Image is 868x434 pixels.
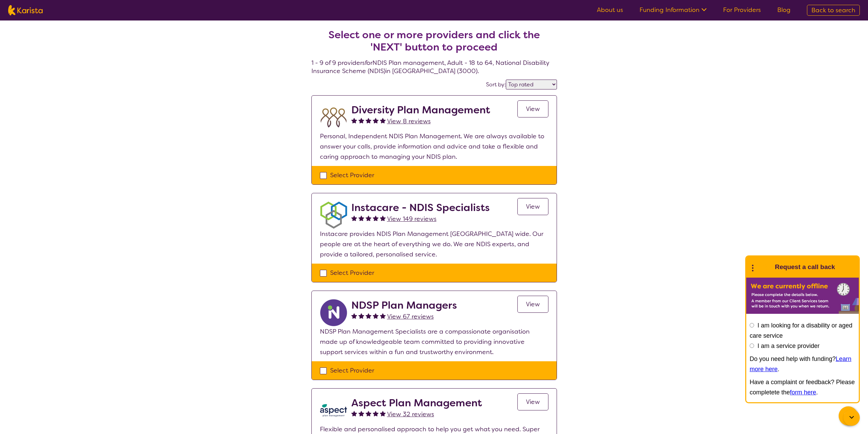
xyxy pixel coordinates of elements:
[526,300,540,308] span: View
[320,299,347,326] img: ryxpuxvt8mh1enfatjpo.png
[358,117,364,123] img: fullstar
[387,214,437,224] a: View 149 reviews
[351,104,490,116] h2: Diversity Plan Management
[351,117,357,123] img: fullstar
[526,202,540,211] span: View
[807,5,860,16] a: Back to search
[380,410,386,416] img: fullstar
[775,262,835,272] h1: Request a call back
[320,326,548,357] p: NDSP Plan Management Specialists are a compassionate organisation made up of knowledgeable team c...
[373,313,379,319] img: fullstar
[366,117,371,123] img: fullstar
[811,6,855,14] span: Back to search
[8,5,43,15] img: Karista logo
[777,6,791,14] a: Blog
[517,393,548,410] a: View
[757,260,771,274] img: Karista
[387,409,434,419] a: View 32 reviews
[387,311,434,322] a: View 67 reviews
[526,105,540,113] span: View
[757,342,820,349] label: I am a service provider
[320,131,548,162] p: Personal, Independent NDIS Plan Management. We are always available to answer your calls, provide...
[366,215,371,221] img: fullstar
[380,215,386,221] img: fullstar
[373,215,379,221] img: fullstar
[380,117,386,123] img: fullstar
[387,215,437,223] span: View 149 reviews
[358,215,364,221] img: fullstar
[387,116,431,126] a: View 8 reviews
[373,117,379,123] img: fullstar
[387,410,434,418] span: View 32 reviews
[790,389,816,396] a: form here
[517,296,548,313] a: View
[358,313,364,319] img: fullstar
[750,377,855,397] p: Have a complaint or feedback? Please completete the .
[366,313,371,319] img: fullstar
[639,6,707,14] a: Funding Information
[839,406,858,425] button: Channel Menu
[387,117,431,125] span: View 8 reviews
[351,299,457,311] h2: NDSP Plan Managers
[320,201,347,229] img: obkhna0zu27zdd4ubuus.png
[311,12,557,75] h4: 1 - 9 of 9 providers for NDIS Plan management , Adult - 18 to 64 , National Disability Insurance ...
[351,410,357,416] img: fullstar
[351,313,357,319] img: fullstar
[723,6,761,14] a: For Providers
[746,278,859,314] img: Karista offline chat form to request call back
[320,104,347,131] img: duqvjtfkvnzb31ymex15.png
[387,312,434,321] span: View 67 reviews
[597,6,623,14] a: About us
[750,322,852,339] label: I am looking for a disability or aged care service
[486,81,506,88] label: Sort by:
[320,29,549,53] h2: Select one or more providers and click the 'NEXT' button to proceed
[366,410,371,416] img: fullstar
[351,397,482,409] h2: Aspect Plan Management
[380,313,386,319] img: fullstar
[320,397,347,424] img: lkb8hqptqmnl8bp1urdw.png
[750,354,855,374] p: Do you need help with funding? .
[517,100,548,117] a: View
[517,198,548,215] a: View
[351,201,490,214] h2: Instacare - NDIS Specialists
[526,398,540,406] span: View
[358,410,364,416] img: fullstar
[373,410,379,416] img: fullstar
[320,229,548,260] p: Instacare provides NDIS Plan Management [GEOGRAPHIC_DATA] wide. Our people are at the heart of ev...
[351,215,357,221] img: fullstar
